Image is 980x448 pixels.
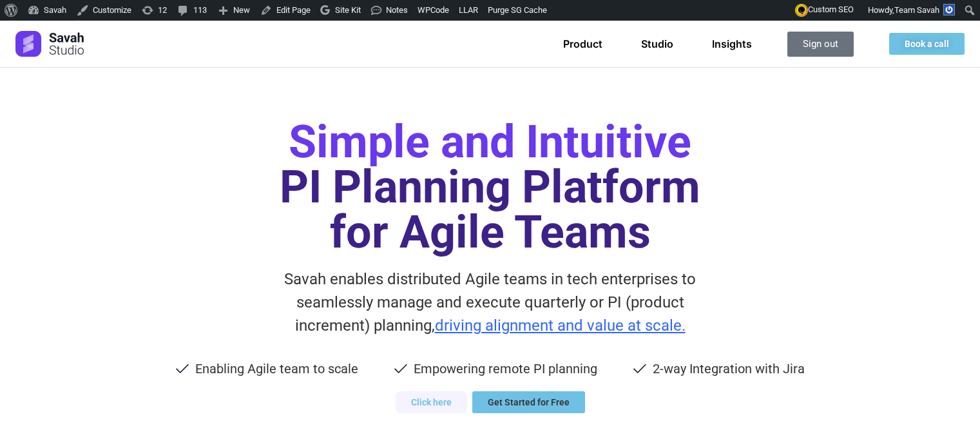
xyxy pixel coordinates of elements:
[123,119,858,255] h1: PI Planning Platform for Agile Teams
[472,391,585,413] a: Get Started for Free
[411,398,452,407] span: Click here
[396,391,467,413] a: Click here
[289,115,691,168] span: Simple and Intuitive
[270,268,711,337] p: Savah enables distributed Agile teams in tech enterprises to seamlessly manage and execute quarte...
[435,317,686,335] span: driving alignment and value at scale.
[712,37,752,50] a: Insights
[889,33,965,55] a: Book a call
[641,37,673,50] a: Studio
[649,359,805,378] span: 2-way Integration with Jira
[563,37,602,50] a: Product
[894,5,939,15] span: Team Savah
[905,39,949,48] span: Book a call
[192,359,358,378] span: Enabling Agile team to scale
[563,37,752,50] nav: Menu
[787,32,854,57] a: Sign out
[335,5,361,15] span: Site Kit
[488,398,570,407] span: Get Started for Free
[410,359,597,378] span: Empowering remote PI planning
[803,39,838,49] span: Sign out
